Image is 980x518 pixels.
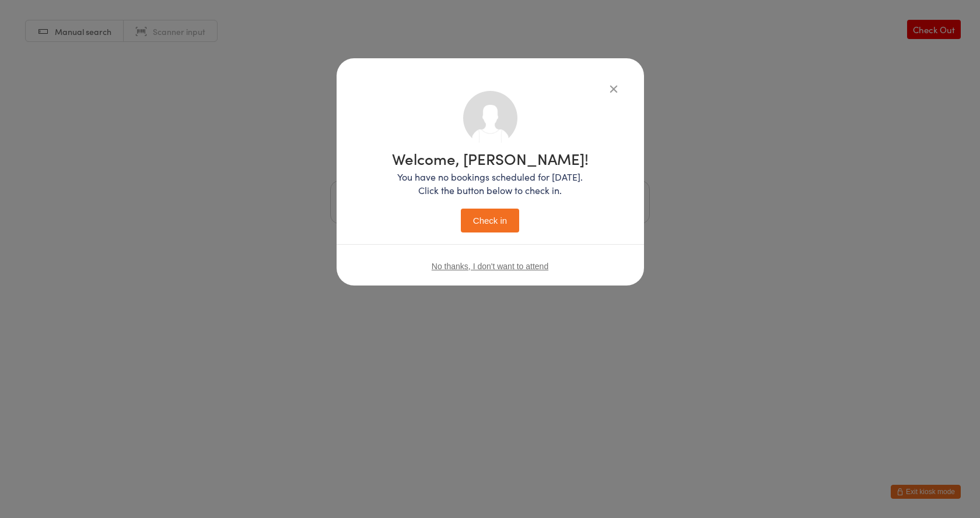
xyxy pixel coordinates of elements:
img: no_photo.png [463,91,517,145]
button: No thanks, I don't want to attend [432,262,548,271]
h1: Welcome, [PERSON_NAME]! [392,151,589,166]
button: Check in [461,209,519,232]
p: You have no bookings scheduled for [DATE]. Click the button below to check in. [392,170,589,197]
